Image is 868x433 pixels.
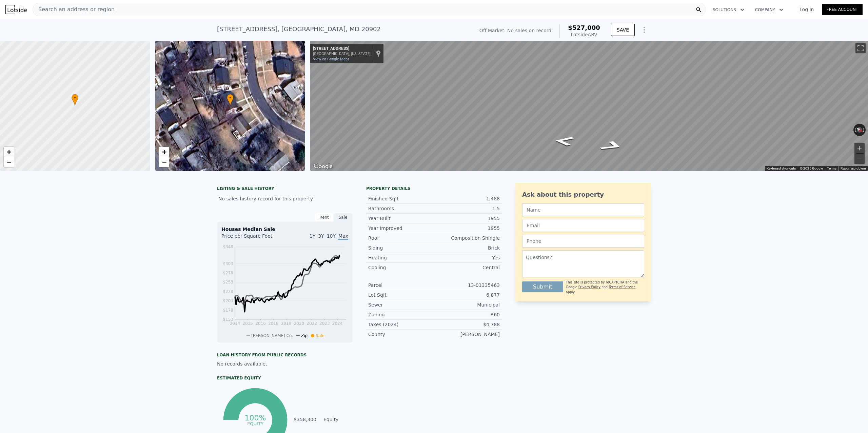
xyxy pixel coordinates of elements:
[307,321,317,326] tspan: 2022
[223,298,233,303] tspan: $203
[578,285,600,289] a: Privacy Policy
[841,166,866,170] a: Report a problem
[637,23,651,37] button: Show Options
[434,254,500,261] div: Yes
[750,4,789,16] button: Company
[217,24,381,34] div: [STREET_ADDRESS] , [GEOGRAPHIC_DATA] , MD 20902
[159,157,169,167] a: Zoom out
[434,235,500,241] div: Composition Shingle
[546,134,583,148] path: Go Southeast, Radius Rd
[767,166,796,171] button: Keyboard shortcuts
[368,311,434,318] div: Zoning
[318,233,324,239] span: 3Y
[855,43,866,53] button: Toggle fullscreen view
[4,147,14,157] a: Zoom in
[217,193,353,205] div: No sales history record for this property.
[862,124,866,136] button: Rotate clockwise
[368,215,434,222] div: Year Built
[255,321,266,326] tspan: 2016
[522,235,644,248] input: Phone
[223,261,233,266] tspan: $303
[313,46,371,52] div: [STREET_ADDRESS]
[338,233,348,240] span: Max
[247,421,263,426] tspan: equity
[293,416,317,423] td: $358,300
[310,233,315,239] span: 1Y
[5,5,27,14] img: Lotside
[853,124,866,136] button: Reset the view
[162,147,166,156] span: +
[434,225,500,232] div: 1955
[368,205,434,212] div: Bathrooms
[319,321,330,326] tspan: 2023
[162,158,166,166] span: −
[434,264,500,271] div: Central
[854,154,865,164] button: Zoom out
[434,321,500,328] div: $4,788
[313,57,350,61] a: View on Google Maps
[854,143,865,153] button: Zoom in
[230,321,240,326] tspan: 2014
[310,41,868,171] div: Map
[434,205,500,212] div: 1.5
[223,308,233,313] tspan: $178
[242,321,253,326] tspan: 2015
[72,95,78,101] span: •
[281,321,292,326] tspan: 2019
[223,317,233,322] tspan: $153
[312,162,334,171] a: Open this area in Google Maps (opens a new window)
[217,375,353,381] div: Estimated Equity
[159,147,169,157] a: Zoom in
[332,321,343,326] tspan: 2024
[368,235,434,241] div: Roof
[227,94,234,106] div: •
[221,233,285,243] div: Price per Square Foot
[368,331,434,338] div: County
[368,195,434,202] div: Finished Sqft
[368,254,434,261] div: Heating
[301,333,308,338] span: Zip
[223,280,233,284] tspan: $253
[368,282,434,289] div: Parcel
[294,321,304,326] tspan: 2020
[315,213,334,222] div: Rent
[4,157,14,167] a: Zoom out
[376,50,381,57] a: Show location on map
[568,24,600,31] span: $527,000
[368,225,434,232] div: Year Improved
[368,264,434,271] div: Cooling
[791,6,822,13] a: Log In
[368,292,434,298] div: Lot Sqft
[568,31,600,38] div: Lotside ARV
[368,321,434,328] div: Taxes (2024)
[434,292,500,298] div: 6,877
[366,186,502,191] div: Property details
[217,186,353,193] div: LISTING & SALE HISTORY
[313,52,371,56] div: [GEOGRAPHIC_DATA], [US_STATE]
[227,95,234,101] span: •
[434,282,500,289] div: 13-01335463
[827,166,836,170] a: Terms (opens in new tab)
[217,360,353,367] div: No records available.
[522,281,563,292] button: Submit
[72,94,78,106] div: •
[522,219,644,232] input: Email
[33,5,115,14] span: Search an address or region
[611,24,635,36] button: SAVE
[312,162,334,171] img: Google
[223,244,233,249] tspan: $348
[434,244,500,251] div: Brick
[268,321,279,326] tspan: 2018
[522,190,644,199] div: Ask about this property
[566,280,644,295] div: This site is protected by reCAPTCHA and the Google and apply.
[316,333,324,338] span: Sale
[522,203,644,216] input: Name
[327,233,336,239] span: 10Y
[707,4,750,16] button: Solutions
[244,414,266,422] tspan: 100%
[434,311,500,318] div: R60
[800,166,823,170] span: © 2025 Google
[217,352,353,358] div: Loan history from public records
[434,301,500,308] div: Municipal
[853,124,857,136] button: Rotate counterclockwise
